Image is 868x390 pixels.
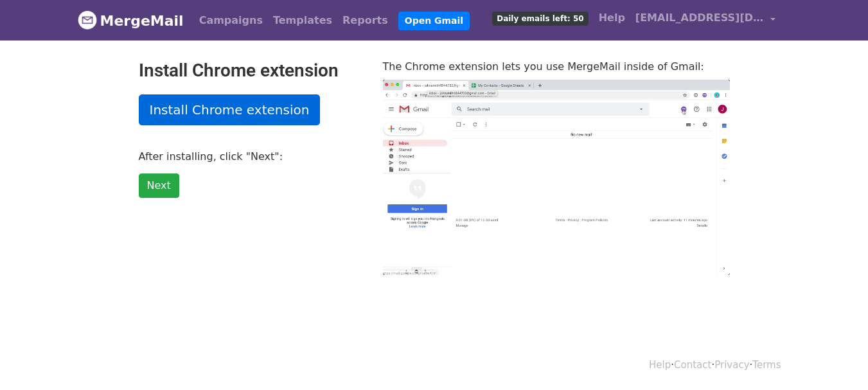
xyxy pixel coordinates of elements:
[78,7,184,34] a: MergeMail
[674,359,711,371] a: Contact
[383,60,730,73] p: The Chrome extension lets you use MergeMail inside of Gmail:
[492,12,588,26] span: Daily emails left: 50
[804,328,868,390] iframe: Chat Widget
[714,359,749,371] a: Privacy
[487,5,593,31] a: Daily emails left: 50
[268,8,337,33] a: Templates
[630,5,781,35] a: [EMAIL_ADDRESS][DOMAIN_NAME]
[649,359,671,371] a: Help
[194,8,268,33] a: Campaigns
[398,12,470,30] a: Open Gmail
[752,359,781,371] a: Terms
[635,10,764,26] span: [EMAIL_ADDRESS][DOMAIN_NAME]
[804,328,868,390] div: Widget de chat
[139,173,179,198] a: Next
[337,8,393,33] a: Reports
[139,60,364,82] h2: Install Chrome extension
[139,150,364,163] p: After installing, click "Next":
[594,5,630,31] a: Help
[78,10,97,30] img: MergeMail logo
[139,94,321,125] a: Install Chrome extension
